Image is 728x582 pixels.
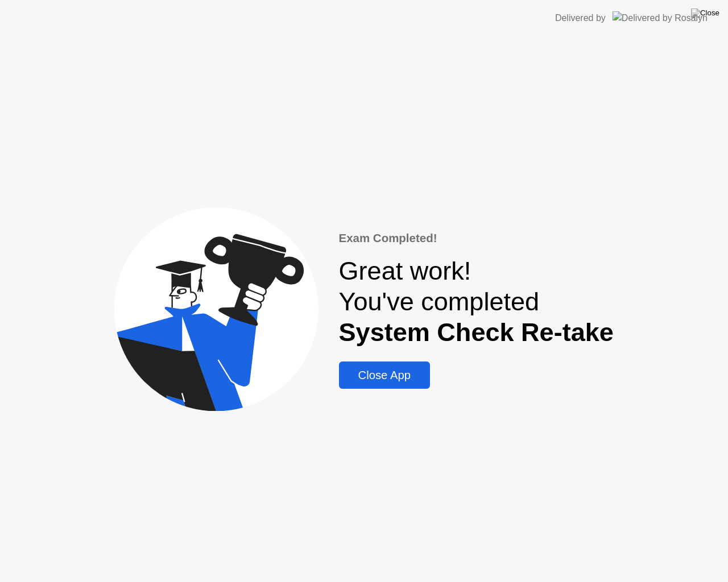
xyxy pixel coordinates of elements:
[555,11,606,25] div: Delivered by
[342,369,427,382] div: Close App
[613,11,708,24] img: Delivered by Rosalyn
[339,230,614,247] div: Exam Completed!
[339,256,614,348] div: Great work! You've completed
[691,9,719,18] img: Close
[339,318,614,347] b: System Check Re-take
[339,361,430,389] button: Close App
